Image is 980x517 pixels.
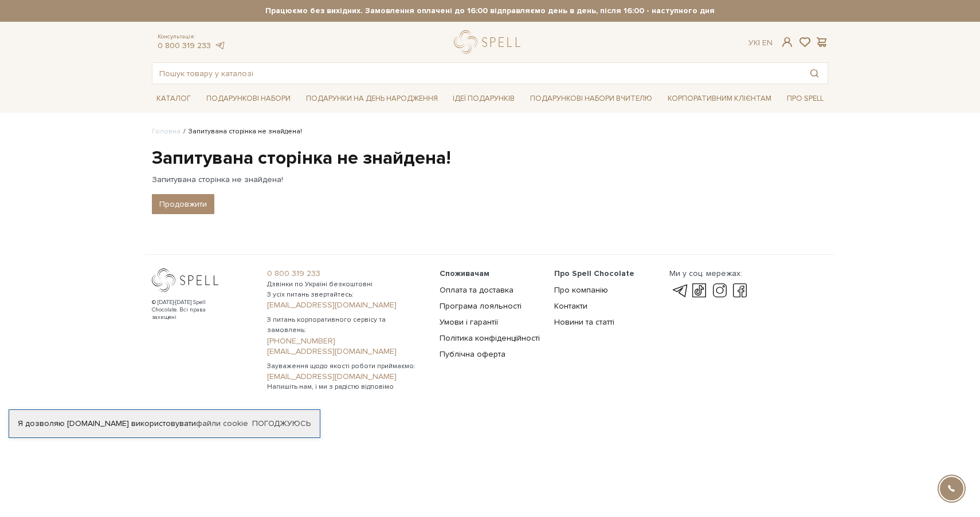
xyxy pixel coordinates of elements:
[267,315,426,336] span: З питань корпоративного сервісу та замовлень:
[554,301,587,311] a: Контакти
[526,89,657,108] a: Подарункові набори Вчителю
[152,127,181,136] a: Головна
[158,33,225,41] span: Консультація:
[9,419,320,429] div: Я дозволяю [DOMAIN_NAME] використовувати
[267,361,426,372] span: Зауваження щодо якості роботи приймаємо:
[152,147,828,171] h1: Запитувана сторінка не знайдена!
[440,269,489,278] span: Споживачам
[152,175,828,185] p: Запитувана сторінка не знайдена!
[440,285,513,295] a: Оплата та доставка
[669,269,750,279] div: Ми у соц. мережах:
[710,284,730,298] a: instagram
[554,285,608,295] a: Про компанію
[782,90,828,108] a: Про Spell
[267,346,426,357] a: [EMAIL_ADDRESS][DOMAIN_NAME]
[801,63,828,84] button: Пошук товару у каталозі
[152,6,828,16] strong: Працюємо без вихідних. Замовлення оплачені до 16:00 відправляємо день в день, після 16:00 - насту...
[689,284,709,298] a: tik-tok
[267,300,426,310] a: [EMAIL_ADDRESS][DOMAIN_NAME]
[748,38,773,48] div: Ук
[554,269,634,278] span: Про Spell Chocolate
[730,284,750,298] a: facebook
[663,90,776,108] a: Корпоративним клієнтам
[448,90,519,108] a: Ідеї подарунків
[440,301,522,311] a: Програма лояльності
[158,41,211,50] a: 0 800 319 233
[454,30,526,54] a: logo
[267,269,426,279] a: 0 800 319 233
[267,336,426,346] a: [PHONE_NUMBER]
[214,41,225,50] a: telegram
[440,317,498,327] a: Умови і гарантії
[152,299,229,321] div: © [DATE]-[DATE] Spell Chocolate. Всі права захищені
[152,194,214,214] a: Продовжити
[202,90,295,108] a: Подарункові набори
[152,63,801,84] input: Пошук товару у каталозі
[554,317,614,327] a: Новини та статті
[267,279,426,290] span: Дзвінки по Україні безкоштовні
[440,349,505,359] a: Публічна оферта
[301,90,442,108] a: Подарунки на День народження
[758,38,760,48] span: |
[440,333,540,343] a: Політика конфіденційності
[267,382,426,392] span: Напишіть нам, і ми з радістю відповімо
[181,127,302,137] li: Запитувана сторінка не знайдена!
[669,284,689,298] a: telegram
[267,290,426,300] span: З усіх питань звертайтесь:
[267,372,426,382] a: [EMAIL_ADDRESS][DOMAIN_NAME]
[152,90,195,108] a: Каталог
[196,419,248,428] a: файли cookie
[762,38,773,48] a: En
[252,419,311,429] a: Погоджуюсь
